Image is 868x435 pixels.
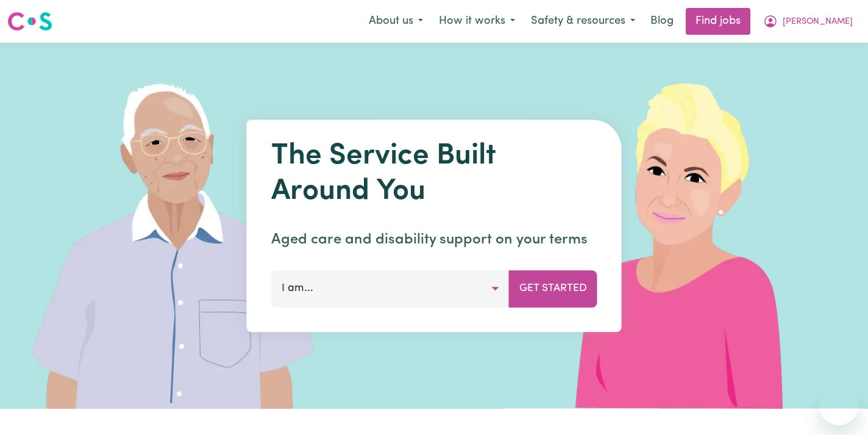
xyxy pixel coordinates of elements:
button: About us [361,9,431,34]
h1: The Service Built Around You [271,139,597,209]
span: [PERSON_NAME] [783,15,853,29]
button: I am... [271,270,510,307]
a: Blog [643,8,681,35]
a: Careseekers logo [7,7,52,35]
p: Aged care and disability support on your terms [271,229,597,251]
button: My Account [755,9,861,34]
img: Careseekers logo [7,10,52,32]
a: Find jobs [686,8,750,35]
button: Get Started [509,270,597,307]
button: Safety & resources [523,9,643,34]
iframe: Button to launch messaging window [819,386,858,425]
button: How it works [431,9,523,34]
